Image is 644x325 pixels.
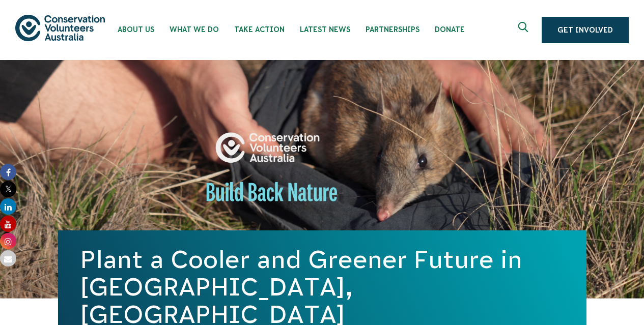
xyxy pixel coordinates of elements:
[300,25,350,34] span: Latest News
[512,18,537,42] button: Expand search box Close search box
[435,25,465,34] span: Donate
[542,17,629,43] a: Get Involved
[518,22,531,38] span: Expand search box
[234,25,285,34] span: Take Action
[366,25,419,34] span: Partnerships
[118,25,154,34] span: About Us
[15,15,105,41] img: logo.svg
[170,25,219,34] span: What We Do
